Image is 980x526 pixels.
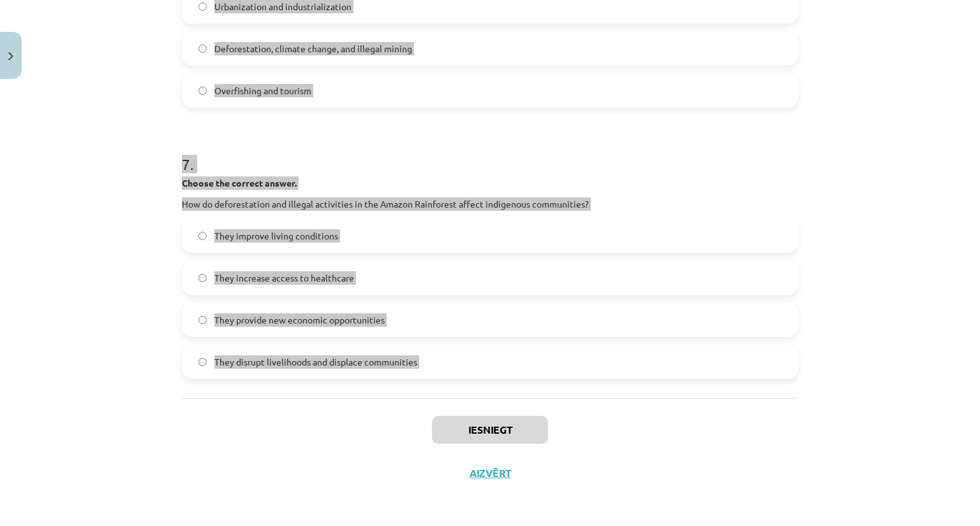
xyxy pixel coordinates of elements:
strong: Choose the correct answer. [182,177,297,188]
input: They increase access to healthcare [198,274,207,282]
p: How do deforestation and illegal activities in the Amazon Rainforest affect indigenous communities? [182,197,798,211]
input: They provide new economic opportunities [198,316,207,324]
span: They provide new economic opportunities [214,313,385,327]
input: Urbanization and industrialization [198,3,207,11]
input: They disrupt livelihoods and displace communities [198,358,207,366]
h1: 7 . [182,133,798,173]
span: They disrupt livelihoods and displace communities [214,355,417,369]
button: Aizvērt [466,467,514,480]
input: They improve living conditions [198,232,207,240]
span: Deforestation, climate change, and illegal mining [214,42,412,55]
input: Deforestation, climate change, and illegal mining [198,45,207,53]
input: Overfishing and tourism [198,87,207,95]
span: Overfishing and tourism [214,84,311,97]
button: Iesniegt [432,416,548,444]
span: They improve living conditions [214,229,338,243]
span: They increase access to healthcare [214,271,354,285]
img: icon-close-lesson-0947bae3869378f0d4975bcd49f059093ad1ed9edebbc8119c70593378902aed.svg [8,52,13,60]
